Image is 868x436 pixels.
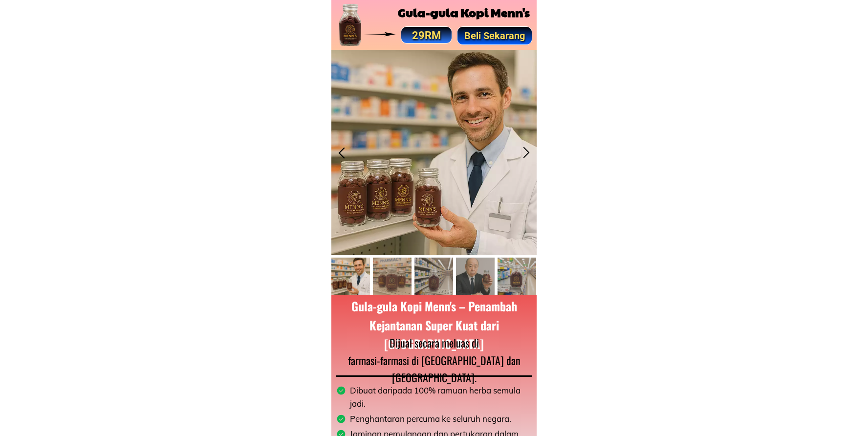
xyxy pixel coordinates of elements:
div: Dijual secara meluas di farmasi-farmasi di [GEOGRAPHIC_DATA] dan [GEOGRAPHIC_DATA]. [335,334,533,386]
li: Penghantaran percuma ke seluruh negara. [336,412,535,427]
p: Beli Sekarang [457,27,532,44]
p: 29RM [401,27,452,44]
h2: Gula-gula Kopi Menn's [395,3,532,22]
h2: Gula-gula Kopi Menn's – Penambah Kejantanan Super Kuat dari [GEOGRAPHIC_DATA] [342,297,527,353]
li: Dibuat daripada 100% ramuan herba semula jadi. [336,384,535,412]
